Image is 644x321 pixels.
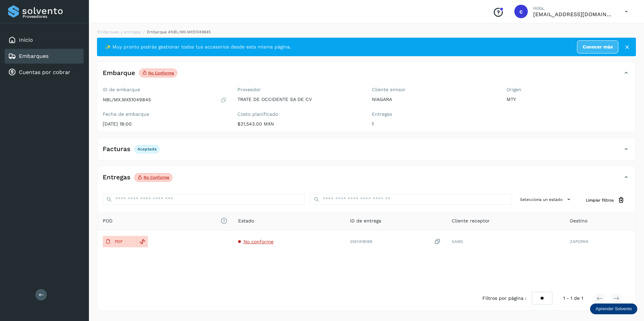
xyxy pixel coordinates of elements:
[517,194,575,205] button: Selecciona un estado
[586,197,614,203] span: Limpiar filtros
[148,71,174,75] p: No conforme
[97,67,636,84] div: EmbarqueNo conforme
[5,65,84,80] div: Cuentas por cobrar
[97,29,636,35] nav: breadcrumb
[19,53,49,59] a: Embarques
[452,217,490,224] span: Cliente receptor
[372,87,496,93] label: Cliente emisor
[533,11,614,17] p: clarisa_flores@fragua.com.mx
[372,97,496,102] p: NIAGARA
[5,33,84,47] div: Inicio
[103,97,151,103] p: NBL/MX.MX51049845
[565,230,636,253] td: ZAPOPAN
[238,217,254,224] span: Estado
[97,172,636,188] div: EntregasNo conforme
[507,87,631,93] label: Origen
[137,147,157,151] p: Aceptada
[5,49,84,64] div: Embarques
[237,97,361,102] p: TRATE DE OCCIDENTE SA DE CV
[103,111,227,117] label: Fecha de embarque
[103,174,130,181] h4: Entregas
[19,69,70,75] a: Cuentas por cobrar
[507,97,631,102] p: MTY
[103,69,135,77] h4: Embarque
[563,295,583,302] span: 1 - 1 de 1
[143,175,169,180] p: No conforme
[482,295,526,302] span: Filtros por página :
[103,121,227,127] p: [DATE] 18:00
[19,37,33,43] a: Inicio
[23,14,81,19] p: Proveedores
[103,217,227,224] span: POD
[103,145,130,153] h4: Facturas
[147,30,211,34] span: Embarque #NBL/MX.MX51049845
[97,143,636,160] div: FacturasAceptada
[97,30,141,34] a: Embarques y entregas
[237,121,361,127] p: $21,543.00 MXN
[350,238,441,245] div: 2551418099
[533,5,614,11] p: Hola,
[103,87,227,93] label: ID de embarque
[580,194,630,206] button: Limpiar filtros
[372,111,496,117] label: Entregas
[115,239,123,244] p: PDF
[350,217,381,224] span: ID de entrega
[372,121,496,127] p: 1
[577,40,618,53] a: Conocer más
[595,306,632,312] p: Aprender Solvento
[237,87,361,93] label: Proveedor
[103,236,136,247] button: PDF
[590,304,637,314] div: Aprender Solvento
[136,236,148,247] div: Reemplazar POD
[570,217,587,224] span: Destino
[244,239,273,244] span: No conforme
[237,111,361,117] label: Costo planificado
[105,43,291,50] span: ✨ Muy pronto podrás gestionar todos tus accesorios desde esta misma página.
[446,230,565,253] td: SAMS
